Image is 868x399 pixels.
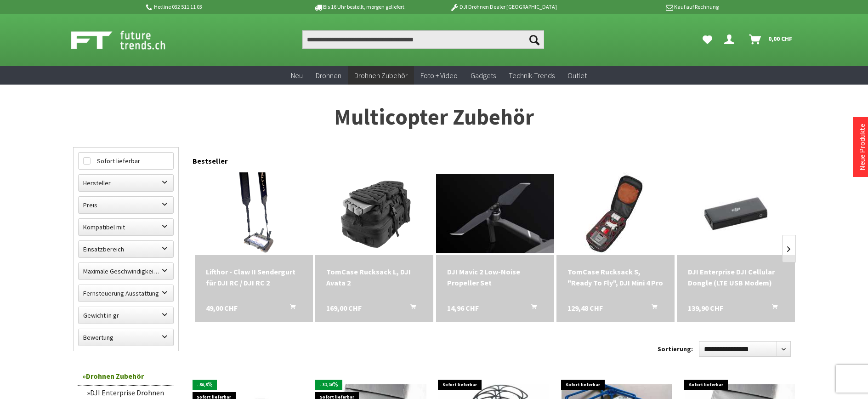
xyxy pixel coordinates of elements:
h1: Multicopter Zubehör [73,106,795,129]
span: Neu [291,71,303,80]
a: TomCase Rucksack S, "Ready To Fly", DJI Mini 4 Pro 129,48 CHF In den Warenkorb [567,266,664,288]
a: Neu [284,66,309,85]
span: Drohnen Zubehör [354,71,408,80]
p: DJI Drohnen Dealer [GEOGRAPHIC_DATA] [431,1,575,12]
p: Bis 16 Uhr bestellt, morgen geliefert. [288,1,431,12]
span: Outlet [567,71,587,80]
span: 169,00 CHF [326,302,362,313]
a: Drohnen Zubehör [78,367,174,386]
a: Technik-Trends [502,66,561,85]
span: 129,48 CHF [567,302,603,313]
label: Preis [79,197,173,213]
button: In den Warenkorb [399,302,421,314]
label: Einsatzbereich [79,241,173,257]
a: Neue Produkte [857,124,867,171]
a: Lifthor - Claw II Sendergurt für DJI RC / DJI RC 2 49,00 CHF In den Warenkorb [206,266,302,288]
span: Gadgets [471,71,496,80]
button: Suchen [525,30,544,49]
span: 139,90 CHF [688,302,723,313]
span: 0,00 CHF [768,31,793,46]
label: Hersteller [79,175,173,191]
a: Warenkorb [745,30,797,49]
img: DJI Enterprise DJI Cellular Dongle (LTE USB Modem) [677,174,795,253]
button: In den Warenkorb [761,302,783,314]
a: DJI Enterprise DJI Cellular Dongle (LTE USB Modem) 139,90 CHF In den Warenkorb [688,266,784,288]
button: In den Warenkorb [279,302,301,314]
a: TomCase Rucksack L, DJI Avata 2 169,00 CHF In den Warenkorb [326,266,422,288]
button: In den Warenkorb [641,302,663,314]
div: DJI Mavic 2 Low-Noise Propeller Set [447,266,543,288]
label: Bewertung [79,329,173,346]
label: Maximale Geschwindigkeit in km/h [79,263,173,279]
a: Outlet [561,66,593,85]
a: Drohnen [309,66,348,85]
img: Shop Futuretrends - zur Startseite wechseln [71,28,186,51]
div: Lifthor - Claw II Sendergurt für DJI RC / DJI RC 2 [206,266,302,288]
img: TomCase Rucksack S, "Ready To Fly", DJI Mini 4 Pro [574,172,657,255]
p: Kauf auf Rechnung [575,1,719,12]
div: TomCase Rucksack L, DJI Avata 2 [326,266,422,288]
div: DJI Enterprise DJI Cellular Dongle (LTE USB Modem) [688,266,784,288]
a: Gadgets [464,66,502,85]
input: Produkt, Marke, Kategorie, EAN, Artikelnummer… [302,30,544,49]
label: Sofort lieferbar [79,153,173,169]
label: Kompatibel mit [79,219,173,235]
label: Gewicht in gr [79,307,173,324]
a: DJI Mavic 2 Low-Noise Propeller Set 14,96 CHF In den Warenkorb [447,266,543,288]
img: TomCase Rucksack L, DJI Avata 2 [333,172,416,255]
p: Hotline 032 511 11 03 [145,1,288,12]
label: Fernsteuerung Ausstattung [79,285,173,302]
span: Foto + Video [420,71,458,80]
img: Lifthor - Claw II Sendergurt für DJI RC / DJI RC 2 [223,172,284,255]
span: Technik-Trends [509,71,555,80]
a: Foto + Video [414,66,464,85]
span: Drohnen [316,71,341,80]
div: Bestseller [193,147,795,170]
button: In den Warenkorb [520,302,542,314]
label: Sortierung: [658,342,693,356]
img: DJI Mavic 2 Low-Noise Propeller Set [436,174,554,253]
span: 49,00 CHF [206,302,238,313]
a: Meine Favoriten [698,30,717,49]
span: 14,96 CHF [447,302,479,313]
a: Dein Konto [720,30,742,49]
a: Drohnen Zubehör [348,66,414,85]
div: TomCase Rucksack S, "Ready To Fly", DJI Mini 4 Pro [567,266,664,288]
